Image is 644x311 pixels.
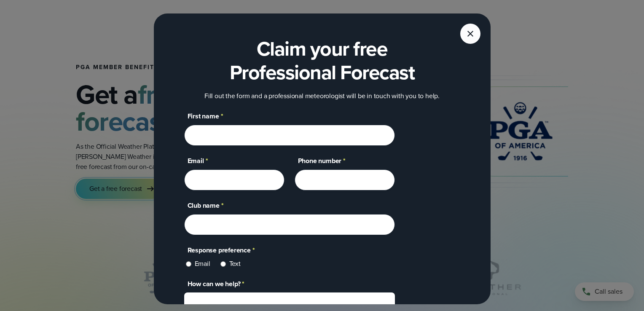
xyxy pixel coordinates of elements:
span: Email [188,156,204,166]
span: Club name [188,201,220,210]
input: Email [186,261,191,267]
button: Close [460,24,480,44]
span: Text [229,259,241,269]
span: First name [188,111,219,121]
h2: Claim your free Professional Forecast [184,37,460,84]
p: Fill out the form and a professional meteorologist will be in touch with you to help. [204,91,440,101]
input: Text [220,261,226,267]
span: Response preference [188,245,251,255]
span: How can we help? [188,279,241,289]
span: Phone number [298,156,342,166]
span: Email [195,259,210,269]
